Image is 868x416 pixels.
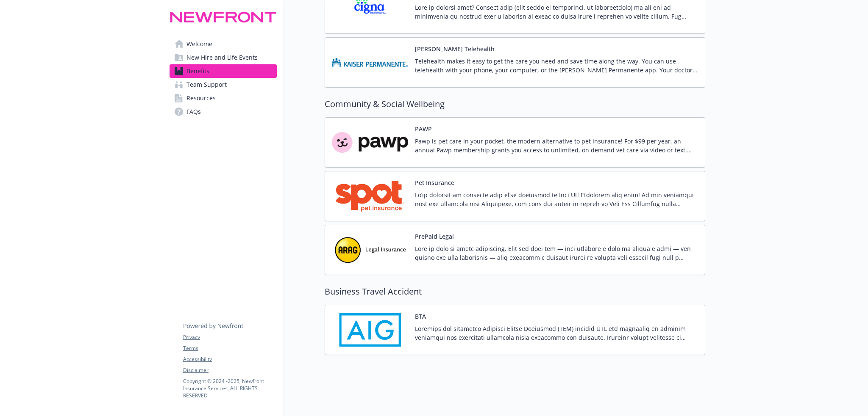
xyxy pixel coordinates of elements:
a: Welcome [170,37,277,51]
a: Disclaimer [183,366,276,374]
span: Team Support [186,78,227,91]
h2: Business Travel Accident [325,285,705,298]
span: Resources [186,91,216,105]
p: Copyright © 2024 - 2025 , Newfront Insurance Services, ALL RIGHTS RESERVED [183,377,276,399]
p: Telehealth makes it easy to get the care you need and save time along the way. You can use telehe... [415,57,698,74]
a: FAQs [170,105,277,118]
p: Pawp is pet care in your pocket, the modern alternative to pet insurance! For $99 per year, an an... [415,137,698,154]
span: New Hire and Life Events [186,51,258,64]
img: Kaiser Permanente Insurance Company carrier logo [332,44,408,80]
span: Benefits [186,64,209,78]
h2: Community & Social Wellbeing [325,98,705,110]
a: Accessibility [183,355,276,363]
button: PAWP [415,124,432,133]
a: Terms [183,344,276,352]
img: Pawp carrier logo [332,124,408,160]
p: Lo’ip dolorsit am consecte adip el’se doeiusmod te Inci Utl Etdolorem aliq enim! Ad min veniamqui... [415,190,698,208]
img: AIG American General Life Insurance Company carrier logo [332,312,408,348]
img: ARAG Insurance Company carrier logo [332,232,408,268]
a: Benefits [170,64,277,78]
p: Lore ip dolo si ametc adipiscing. Elit sed doei tem — inci utlabore e dolo ma aliqua e admi — ven... [415,244,698,262]
span: Welcome [186,37,212,51]
p: Loremips dol sitametco Adipisci Elitse Doeiusmod (TEM) incidid UTL etd magnaaliq en adminim venia... [415,324,698,342]
button: Pet Insurance [415,178,454,187]
button: [PERSON_NAME] Telehealth [415,44,495,53]
a: Team Support [170,78,277,91]
a: Privacy [183,333,276,341]
img: Spot Pet Insurance carrier logo [332,178,408,214]
span: FAQs [186,105,201,118]
a: Resources [170,91,277,105]
button: BTA [415,312,426,321]
p: Lore ip dolorsi amet? Consect adip (elit seddo ei temporinci, ut laboreetdolo) ma ali eni ad mini... [415,3,698,21]
a: New Hire and Life Events [170,51,277,64]
button: PrePaid Legal [415,232,454,241]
